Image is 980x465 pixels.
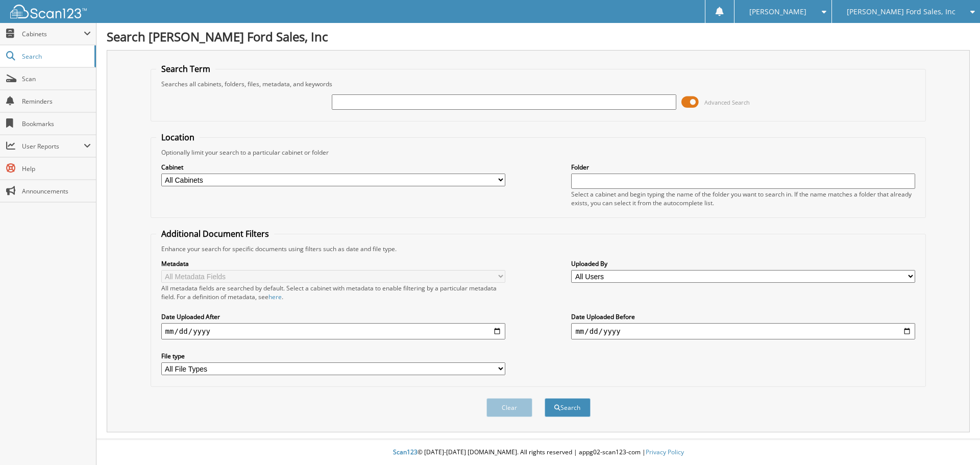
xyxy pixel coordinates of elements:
span: Advanced Search [704,99,750,106]
label: Cabinet [161,163,505,172]
input: start [161,323,505,339]
legend: Search Term [156,63,215,75]
a: Privacy Policy [646,448,684,456]
span: [PERSON_NAME] Ford Sales, Inc [847,9,955,15]
span: [PERSON_NAME] [749,9,806,15]
span: Help [22,164,91,173]
span: Announcements [22,187,91,195]
label: Date Uploaded After [161,312,505,321]
label: Date Uploaded Before [571,312,915,321]
button: Search [545,398,591,417]
img: scan123-logo-white.svg [10,5,87,18]
label: Uploaded By [571,259,915,268]
iframe: Chat Widget [929,416,980,465]
h1: Search [PERSON_NAME] Ford Sales, Inc [107,28,970,45]
label: Folder [571,163,915,172]
span: Search [22,52,89,61]
div: All metadata fields are searched by default. Select a cabinet with metadata to enable filtering b... [161,284,505,301]
div: Optionally limit your search to a particular cabinet or folder [156,148,921,157]
button: Clear [486,398,532,417]
span: Cabinets [22,30,84,38]
span: Scan123 [393,448,418,456]
legend: Location [156,132,200,143]
div: Searches all cabinets, folders, files, metadata, and keywords [156,80,921,88]
input: end [571,323,915,339]
span: User Reports [22,142,84,151]
span: Scan [22,75,91,83]
div: © [DATE]-[DATE] [DOMAIN_NAME]. All rights reserved | appg02-scan123-com | [96,440,980,465]
a: here [268,292,282,301]
div: Select a cabinet and begin typing the name of the folder you want to search in. If the name match... [571,190,915,207]
label: Metadata [161,259,505,268]
label: File type [161,352,505,360]
span: Reminders [22,97,91,106]
legend: Additional Document Filters [156,228,274,239]
span: Bookmarks [22,119,91,128]
div: Enhance your search for specific documents using filters such as date and file type. [156,244,921,253]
